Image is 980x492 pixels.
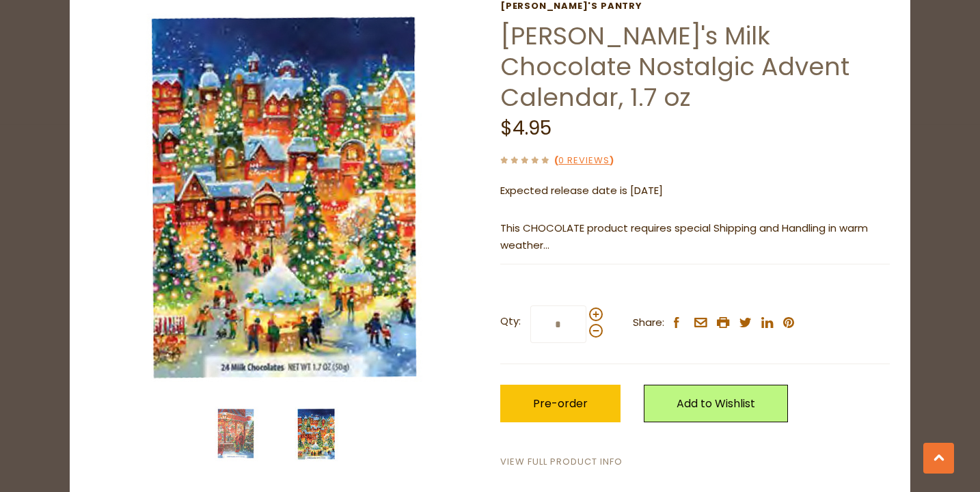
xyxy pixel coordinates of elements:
[289,407,344,461] img: Erika's Milk Chocolate Nostalgic Advent Calendar, 1.7 oz
[500,313,521,330] strong: Qty:
[554,154,614,167] span: ( )
[644,385,788,422] a: Add to Wishlist
[500,18,849,115] a: [PERSON_NAME]'s Milk Chocolate Nostalgic Advent Calendar, 1.7 oz
[533,396,588,411] span: Pre-order
[500,182,890,200] p: Expected release date is [DATE]
[500,220,890,254] p: This CHOCOLATE product requires special Shipping and Handling in warm weather
[500,385,621,422] button: Pre-order
[633,314,664,331] span: Share:
[558,154,610,168] a: 0 Reviews
[500,1,890,12] a: [PERSON_NAME]'s Pantry
[500,115,552,141] span: $4.95
[90,1,480,391] img: Erika's Milk Chocolate Nostalgic Advent Calendar, 1.7 oz
[209,407,264,461] img: Erika's Milk Chocolate Nostalgic Advent Calendar, 1.7 oz
[530,305,586,343] input: Qty:
[500,455,623,469] a: View Full Product Info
